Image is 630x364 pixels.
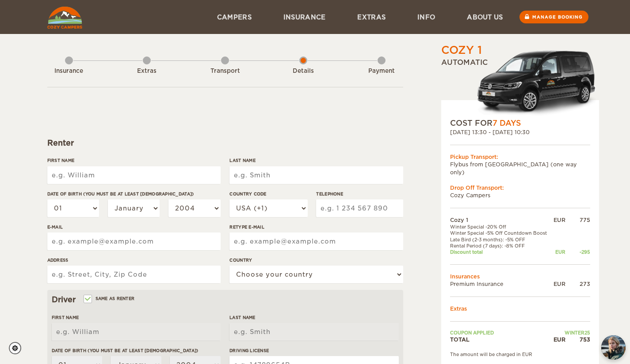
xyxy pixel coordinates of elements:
[229,323,398,341] input: e.g. Smith
[47,157,221,164] label: First Name
[450,191,590,199] td: Cozy Campers
[450,230,552,236] td: Winter Special -5% Off Countdown Boost
[450,243,552,249] td: Rental Period (7 days): -8% OFF
[551,336,565,343] div: EUR
[450,236,552,243] td: Late Bird (2-3 months): -5% OFF
[551,280,565,288] div: EUR
[551,330,590,336] td: WINTER25
[47,138,403,148] div: Renter
[229,314,398,321] label: Last Name
[47,266,221,283] input: e.g. Street, City, Zip Code
[45,67,93,75] div: Insurance
[450,330,552,336] td: Coupon applied
[441,58,599,118] div: Automatic
[551,249,565,255] div: EUR
[52,314,221,321] label: First Name
[441,43,482,58] div: Cozy 1
[229,166,403,184] input: e.g. Smith
[279,67,328,75] div: Details
[551,216,565,224] div: EUR
[450,153,590,161] div: Pickup Transport:
[357,67,406,75] div: Payment
[47,224,221,230] label: E-mail
[229,224,403,230] label: Retype E-mail
[201,67,249,75] div: Transport
[477,50,599,118] img: Volkswagen-Caddy-MaxiCrew_.png
[122,67,171,75] div: Extras
[84,294,135,303] label: Same as renter
[450,118,590,128] div: COST FOR
[450,305,590,312] td: Extras
[52,294,399,305] div: Driver
[84,297,90,303] input: Same as renter
[229,347,398,354] label: Driving License
[493,119,521,128] span: 7 Days
[565,336,590,343] div: 753
[565,280,590,288] div: 273
[47,7,82,29] img: Cozy Campers
[229,157,403,164] label: Last Name
[450,273,590,280] td: Insurances
[47,233,221,250] input: e.g. example@example.com
[565,216,590,224] div: 775
[316,199,403,217] input: e.g. 1 234 567 890
[450,351,590,357] div: The amount will be charged in EUR
[229,191,307,197] label: Country Code
[316,191,403,197] label: Telephone
[601,335,626,360] img: Freyja at Cozy Campers
[47,191,221,197] label: Date of birth (You must be at least [DEMOGRAPHIC_DATA])
[450,161,590,176] td: Flybus from [GEOGRAPHIC_DATA] (one way only)
[450,249,552,255] td: Discount total
[450,336,552,343] td: TOTAL
[450,280,552,288] td: Premium Insurance
[450,216,552,224] td: Cozy 1
[52,347,221,354] label: Date of birth (You must be at least [DEMOGRAPHIC_DATA])
[450,128,590,136] div: [DATE] 13:30 - [DATE] 10:30
[450,224,552,230] td: Winter Special -20% Off
[450,184,590,191] div: Drop Off Transport:
[9,342,27,354] a: Cookie settings
[47,257,221,263] label: Address
[601,335,626,360] button: chat-button
[519,11,588,23] a: Manage booking
[229,233,403,250] input: e.g. example@example.com
[52,323,221,341] input: e.g. William
[229,257,403,263] label: Country
[565,249,590,255] div: -295
[47,166,221,184] input: e.g. William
